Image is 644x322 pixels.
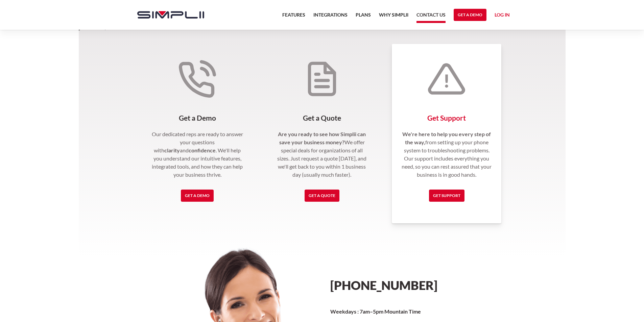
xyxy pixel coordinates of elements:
a: Get a Demo [454,9,486,21]
a: Plans [356,11,371,23]
a: Get a Quote [305,190,339,202]
strong: clarity [164,147,180,153]
p: from setting up your phone system to troubleshooting problems. Our support includes everything yo... [400,130,494,179]
a: Contact US [416,11,446,23]
img: Simplii [137,11,204,19]
a: Integrations [313,11,348,23]
p: Our dedicated reps are ready to answer your questions with and . We'll help you understand our in... [151,130,244,179]
strong: We're here to help you every step of the way, [402,131,491,145]
a: Get Support [429,190,464,202]
p: We offer special deals for organizations of all sizes. Just request a quote [DATE], and we'll get... [275,130,369,179]
a: Get a Demo [181,190,214,202]
a: Why Simplii [379,11,408,23]
strong: Weekdays : 7am–5pm Mountain Time [330,308,421,315]
a: [PHONE_NUMBER] [330,278,437,293]
h4: Get a Demo [151,114,244,122]
a: Features [282,11,305,23]
h4: Get a Quote [275,114,369,122]
strong: Are you ready to see how Simplii can save your business money? [278,131,366,145]
h4: Get Support [400,114,494,122]
a: Log in [495,11,510,21]
strong: confidence [189,147,216,153]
